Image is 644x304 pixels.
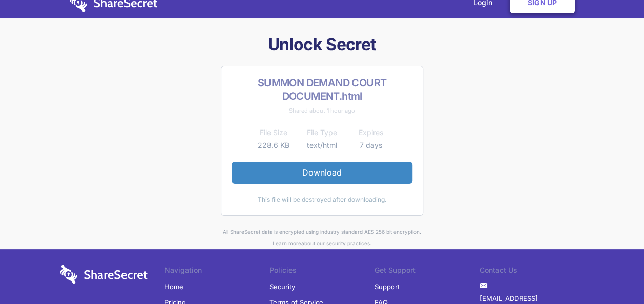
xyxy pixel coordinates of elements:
a: Home [164,279,183,294]
img: logo-wordmark-white-trans-d4663122ce5f474addd5e946df7df03e33cb6a1c49d2221995e7729f52c070b2.svg [60,265,148,284]
li: Navigation [164,265,269,279]
li: Contact Us [480,265,585,279]
a: Learn more [273,240,301,246]
h1: Unlock Secret [60,34,585,55]
th: File Size [249,126,298,139]
div: All ShareSecret data is encrypted using industry standard AES 256 bit encryption. about our secur... [60,226,585,249]
td: 228.6 KB [249,139,298,151]
td: text/html [298,139,346,151]
a: Support [375,279,400,294]
iframe: Drift Widget Chat Controller [593,253,632,292]
th: Expires [346,126,395,139]
h2: SUMMON DEMAND COURT DOCUMENT.html [232,76,412,103]
li: Get Support [375,265,480,279]
th: File Type [298,126,346,139]
li: Policies [269,265,375,279]
a: Download [232,162,412,183]
td: 7 days [346,139,395,151]
a: Security [269,279,295,294]
div: Shared about 1 hour ago [232,105,412,116]
div: This file will be destroyed after downloading. [232,194,412,205]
